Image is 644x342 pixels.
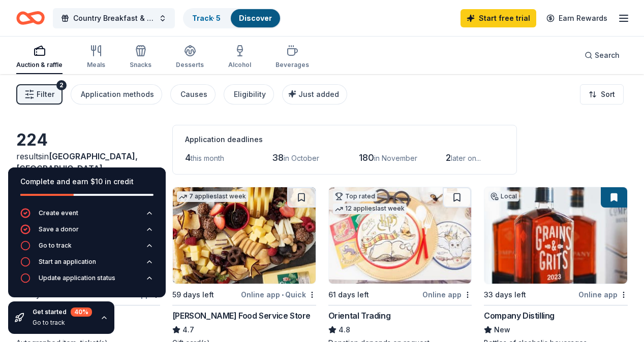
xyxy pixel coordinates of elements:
[39,242,72,250] div: Go to track
[71,84,162,105] button: Application methods
[339,324,350,336] span: 4.8
[81,88,154,100] div: Application methods
[333,203,407,214] div: 12 applies last week
[275,61,309,69] div: Beverages
[53,8,175,28] button: Country Breakfast & Silent Auction
[484,187,627,284] img: Image for Company Distilling
[16,150,160,175] div: results
[180,88,207,100] div: Causes
[39,274,115,282] div: Update application status
[20,176,154,188] div: Complete and earn $10 in credit
[192,14,221,22] a: Track· 5
[191,154,224,162] span: this month
[328,310,391,322] div: Oriental Trading
[33,307,92,317] div: Get started
[484,289,526,301] div: 33 days left
[182,324,194,336] span: 4.7
[224,84,274,105] button: Eligibility
[282,291,284,299] span: •
[329,187,472,284] img: Image for Oriental Trading
[176,41,204,74] button: Desserts
[20,241,154,257] button: Go to track
[73,12,155,24] span: Country Breakfast & Silent Auction
[37,88,54,100] span: Filter
[185,133,504,146] div: Application deadlines
[56,80,67,90] div: 2
[241,288,316,301] div: Online app Quick
[328,289,369,301] div: 61 days left
[540,9,614,27] a: Earn Rewards
[228,61,251,69] div: Alcohol
[298,90,339,98] span: Just added
[16,6,45,30] a: Home
[234,88,266,100] div: Eligibility
[20,208,154,224] button: Create event
[87,41,105,74] button: Meals
[16,130,160,150] div: 224
[601,88,615,100] span: Sort
[20,257,154,273] button: Start an application
[71,307,92,317] div: 40 %
[130,61,151,69] div: Snacks
[176,61,204,69] div: Desserts
[39,258,96,266] div: Start an application
[228,41,251,74] button: Alcohol
[272,152,284,163] span: 38
[284,154,319,162] span: in October
[39,209,78,217] div: Create event
[578,288,628,301] div: Online app
[446,152,451,163] span: 2
[488,191,519,201] div: Local
[359,152,374,163] span: 180
[185,152,191,163] span: 4
[39,225,79,233] div: Save a donor
[20,224,154,241] button: Save a donor
[130,41,151,74] button: Snacks
[461,9,536,27] a: Start free trial
[183,8,281,28] button: Track· 5Discover
[595,49,620,61] span: Search
[282,84,347,105] button: Just added
[16,41,63,74] button: Auction & raffle
[16,61,63,69] div: Auction & raffle
[177,191,248,202] div: 7 applies last week
[422,288,472,301] div: Online app
[172,310,311,322] div: [PERSON_NAME] Food Service Store
[333,191,377,201] div: Top rated
[16,151,138,174] span: [GEOGRAPHIC_DATA], [GEOGRAPHIC_DATA]
[239,14,272,22] a: Discover
[451,154,481,162] span: later on...
[374,154,417,162] span: in November
[576,45,628,65] button: Search
[16,84,63,105] button: Filter2
[170,84,216,105] button: Causes
[172,289,214,301] div: 59 days left
[16,151,138,174] span: in
[20,273,154,289] button: Update application status
[33,319,92,327] div: Go to track
[173,187,316,284] img: Image for Gordon Food Service Store
[494,324,510,336] span: New
[580,84,624,105] button: Sort
[87,61,105,69] div: Meals
[275,41,309,74] button: Beverages
[484,310,555,322] div: Company Distilling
